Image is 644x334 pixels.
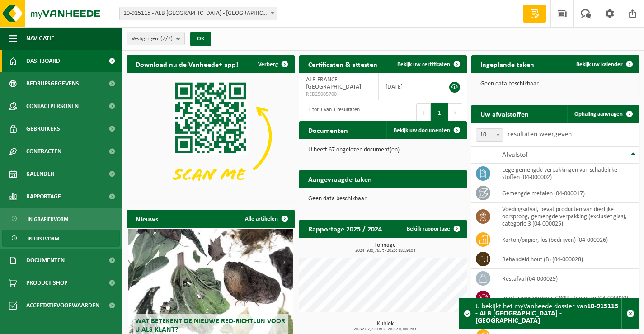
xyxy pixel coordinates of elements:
[299,121,357,139] h2: Documenten
[160,36,173,42] count: (7/7)
[386,121,466,139] a: Bekijk uw documenten
[127,32,185,45] button: Vestigingen(7/7)
[495,288,639,308] td: inert, recycleerbaar < 80% steenpuin (04-000030)
[480,81,630,87] p: Geen data beschikbaar.
[299,55,386,73] h2: Certificaten & attesten
[476,129,503,141] span: 10
[576,61,623,67] span: Bekijk uw kalender
[495,249,639,269] td: behandeld hout (B) (04-000028)
[119,7,277,20] span: 10-915115 - ALB FRANCE - LILLE
[127,73,295,199] img: Download de VHEPlus App
[304,327,467,332] span: 2024: 87,720 m3 - 2025: 0,000 m3
[306,91,371,98] span: RED25005700
[132,32,173,46] span: Vestigingen
[304,242,467,253] h3: Tonnage
[308,196,458,202] p: Geen data beschikbaar.
[475,303,618,325] strong: 10-915115 - ALB [GEOGRAPHIC_DATA] - [GEOGRAPHIC_DATA]
[251,55,294,73] button: Verberg
[431,103,448,122] button: 1
[394,127,450,133] span: Bekijk uw documenten
[306,76,361,90] span: ALB FRANCE - [GEOGRAPHIC_DATA]
[495,183,639,203] td: gemengde metalen (04-000017)
[495,230,639,249] td: karton/papier, los (bedrijven) (04-000026)
[508,131,572,138] label: resultaten weergeven
[2,210,120,227] a: In grafiekvorm
[26,294,99,317] span: Acceptatievoorwaarden
[476,128,503,142] span: 10
[379,73,433,100] td: [DATE]
[397,61,450,67] span: Bekijk uw certificaten
[26,163,54,185] span: Kalender
[495,269,639,288] td: restafval (04-000029)
[238,210,294,228] a: Alle artikelen
[26,72,79,95] span: Bedrijfsgegevens
[304,103,360,122] div: 1 tot 1 van 1 resultaten
[400,220,466,238] a: Bekijk rapportage
[308,147,458,153] p: U heeft 67 ongelezen document(en).
[569,55,639,73] a: Bekijk uw kalender
[471,105,538,122] h2: Uw afvalstoffen
[28,211,68,228] span: In grafiekvorm
[26,95,79,118] span: Contactpersonen
[299,220,391,237] h2: Rapportage 2025 / 2024
[190,32,211,46] button: OK
[2,230,120,247] a: In lijstvorm
[258,61,278,67] span: Verberg
[127,55,247,73] h2: Download nu de Vanheede+ app!
[448,103,462,122] button: Next
[304,321,467,332] h3: Kubiek
[567,105,639,123] a: Ophaling aanvragen
[26,185,61,208] span: Rapportage
[26,50,60,72] span: Dashboard
[495,164,639,183] td: lege gemengde verpakkingen van schadelijke stoffen (04-000002)
[28,230,59,247] span: In lijstvorm
[26,140,61,163] span: Contracten
[475,298,621,329] div: U bekijkt het myVanheede dossier van
[416,103,431,122] button: Previous
[135,318,285,334] span: Wat betekent de nieuwe RED-richtlijn voor u als klant?
[574,111,623,117] span: Ophaling aanvragen
[26,249,65,272] span: Documenten
[26,27,54,50] span: Navigatie
[495,203,639,230] td: voedingsafval, bevat producten van dierlijke oorsprong, gemengde verpakking (exclusief glas), cat...
[127,210,167,227] h2: Nieuws
[299,170,381,188] h2: Aangevraagde taken
[502,151,528,159] span: Afvalstof
[471,55,543,73] h2: Ingeplande taken
[390,55,466,73] a: Bekijk uw certificaten
[26,272,67,294] span: Product Shop
[304,249,467,253] span: 2024: 930,765 t - 2025: 182,910 t
[120,7,277,20] span: 10-915115 - ALB FRANCE - LILLE
[26,118,60,140] span: Gebruikers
